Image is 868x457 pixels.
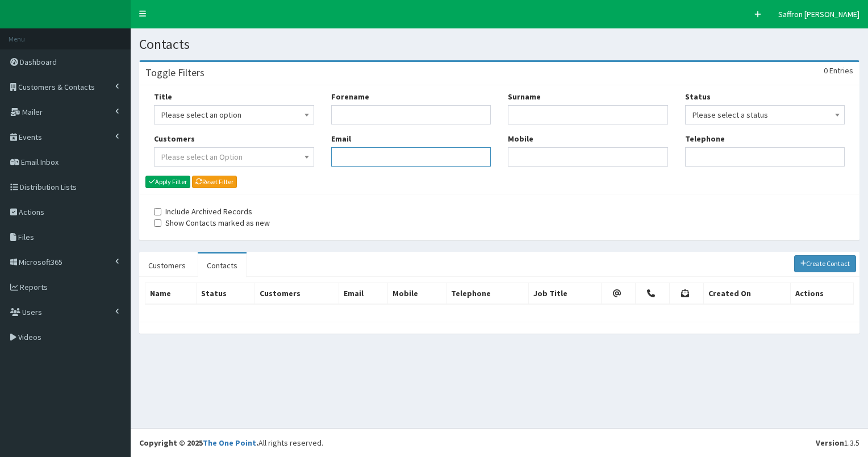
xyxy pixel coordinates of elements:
th: Post Permission [669,282,703,304]
span: Microsoft365 [19,257,62,267]
span: Please select a status [685,105,845,124]
span: Dashboard [20,57,57,67]
input: Include Archived Records [154,208,161,215]
th: Email [339,282,387,304]
span: Events [19,132,42,142]
h1: Contacts [139,37,859,52]
span: Please select a status [692,107,838,123]
span: Reports [20,282,48,292]
label: Status [685,91,711,102]
span: Videos [18,332,41,342]
span: 0 [824,65,828,76]
h3: Toggle Filters [145,68,205,78]
th: Telephone Permission [635,282,669,304]
input: Show Contacts marked as new [154,219,161,227]
b: Version [816,438,844,448]
label: Forename [331,91,369,102]
span: Please select an option [154,105,314,124]
a: The One Point [203,438,256,448]
a: Contacts [198,254,247,277]
span: Email Inbox [21,157,59,167]
a: Create Contact [794,255,857,272]
th: Customers [254,282,339,304]
th: Mobile [388,282,446,304]
th: Created On [703,282,790,304]
label: Title [154,91,172,102]
label: Telephone [685,133,725,144]
strong: Copyright © 2025 . [139,438,258,448]
span: Please select an Option [161,152,243,162]
div: 1.3.5 [816,437,859,448]
button: Apply Filter [145,176,190,188]
label: Email [331,133,351,144]
th: Job Title [529,282,602,304]
label: Mobile [508,133,533,144]
a: Customers [139,254,195,277]
th: Name [145,282,197,304]
th: Email Permission [602,282,636,304]
th: Telephone [446,282,529,304]
th: Status [196,282,254,304]
span: Please select an option [161,107,307,123]
span: Saffron [PERSON_NAME] [778,9,859,19]
label: Include Archived Records [154,206,252,217]
span: Files [18,232,34,242]
span: Customers & Contacts [18,82,95,92]
span: Mailer [22,107,43,117]
span: Entries [829,65,853,76]
span: Distribution Lists [20,182,77,192]
label: Customers [154,133,195,144]
span: Actions [19,207,44,217]
label: Show Contacts marked as new [154,217,270,228]
span: Users [22,307,42,317]
a: Reset Filter [192,176,237,188]
footer: All rights reserved. [131,428,868,457]
label: Surname [508,91,541,102]
th: Actions [790,282,854,304]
